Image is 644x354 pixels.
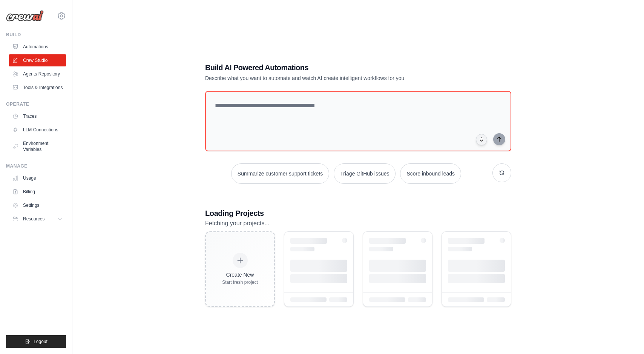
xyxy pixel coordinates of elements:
div: Create New [222,271,258,279]
h1: Build AI Powered Automations [205,62,458,73]
p: Fetching your projects... [205,219,511,228]
a: Environment Variables [9,137,66,155]
span: Resources [23,216,44,222]
a: Traces [9,110,66,122]
div: Manage [6,163,66,169]
a: Settings [9,199,66,211]
button: Triage GitHub issues [334,163,396,184]
img: Logo [6,10,44,22]
button: Get new suggestions [492,163,511,182]
a: Agents Repository [9,68,66,80]
a: LLM Connections [9,124,66,136]
a: Tools & Integrations [9,82,66,94]
a: Usage [9,172,66,184]
button: Logout [6,335,66,348]
p: Describe what you want to automate and watch AI create intelligent workflows for you [205,74,458,82]
span: Logout [34,339,48,345]
a: Billing [9,186,66,198]
div: Start fresh project [222,279,258,285]
button: Click to speak your automation idea [476,134,487,145]
button: Score inbound leads [400,163,461,184]
h3: Loading Projects [205,208,511,219]
a: Crew Studio [9,54,66,66]
button: Summarize customer support tickets [231,163,329,184]
button: Resources [9,213,66,225]
a: Automations [9,41,66,53]
div: Operate [6,101,66,107]
div: Build [6,32,66,38]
